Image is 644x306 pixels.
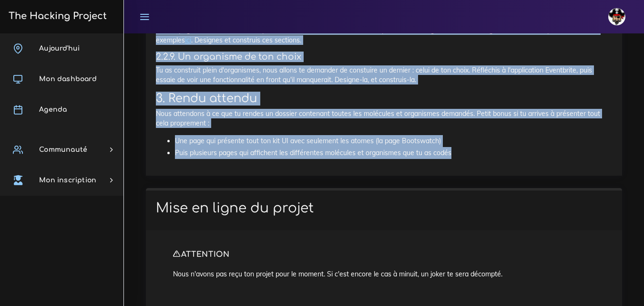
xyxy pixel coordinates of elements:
span: Mon inscription [39,177,96,184]
p: Nous attendons à ce que tu rendes un dossier contenant toutes les molécules et organismes demandé... [156,109,612,128]
p: Sur les pages d'accueil, il arrive de présenter des éléments en mode : une photo à droite / gauch... [156,25,612,45]
span: Agenda [39,106,67,113]
a: ici [185,36,191,44]
p: Tu as construit plein d'organismes, nous allons te demander de constuire un dernier : celui de to... [156,65,612,85]
h1: Mise en ligne du projet [156,200,612,217]
h3: The Hacking Project [6,11,107,21]
img: avatar [608,8,625,25]
h4: ATTENTION [173,250,595,259]
li: Puis plusieurs pages qui affichent les différentes molécules et organismes que tu as codés [175,147,612,159]
h4: 2.2.9. Un organisme de ton choix [156,52,612,62]
span: Aujourd'hui [39,45,80,52]
span: Communauté [39,146,87,153]
li: Une page qui présente tout ton kit UI avec seulement les atomes (la page Bootswatch) [175,135,612,147]
p: Nous n'avons pas reçu ton projet pour le moment. Si c'est encore le cas à minuit, un joker te ser... [173,269,595,279]
h2: 3. Rendu attendu [156,92,612,106]
span: Mon dashboard [39,75,97,83]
